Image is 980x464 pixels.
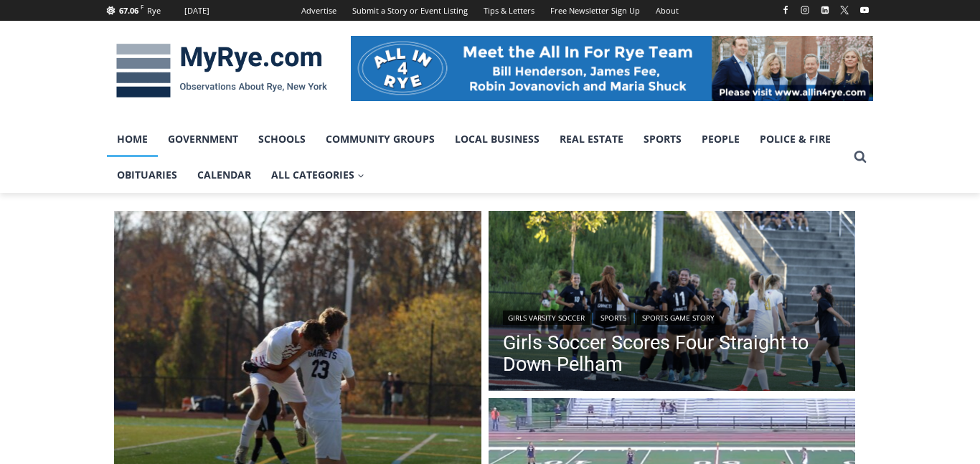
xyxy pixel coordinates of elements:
a: Linkedin [816,1,834,19]
a: Read More Girls Soccer Scores Four Straight to Down Pelham [489,211,856,394]
a: Sports [633,121,692,157]
a: Facebook [777,1,794,19]
a: Police & Fire [750,121,841,157]
nav: Primary Navigation [107,121,847,194]
div: Rye [147,4,161,17]
a: YouTube [856,1,873,19]
a: X [836,1,853,19]
a: Girls Soccer Scores Four Straight to Down Pelham [503,332,842,375]
span: 67.06 [119,5,138,16]
button: View Search Form [847,144,873,170]
a: Real Estate [550,121,633,157]
a: Instagram [796,1,814,19]
a: Home [107,121,158,157]
a: People [692,121,750,157]
a: Sports [595,311,631,325]
span: All Categories [271,167,364,183]
a: Sports Game Story [637,311,720,325]
img: All in for Rye [351,36,873,100]
span: F [141,3,143,11]
a: Girls Varsity Soccer [503,311,590,325]
a: Local Business [445,121,550,157]
a: Community Groups [316,121,445,157]
a: Calendar [187,157,261,193]
div: | | [503,308,842,325]
img: (PHOTO: Rye Girls Soccer's Samantha Yeh scores a goal in her team's 4-1 victory over Pelham on Se... [489,211,856,394]
a: Obituaries [107,157,187,193]
div: [DATE] [184,4,209,17]
a: All Categories [261,157,374,193]
img: MyRye.com [107,34,336,108]
a: Schools [248,121,316,157]
a: Government [158,121,248,157]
